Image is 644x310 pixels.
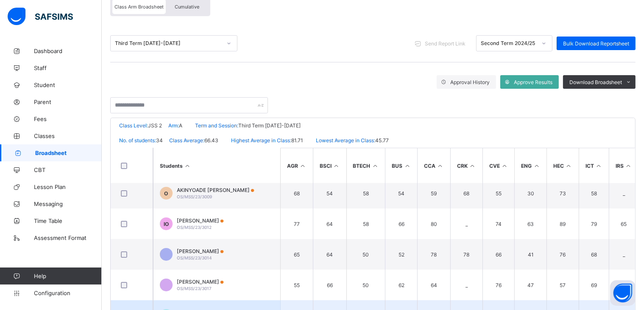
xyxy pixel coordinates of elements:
[450,209,482,239] td: _
[546,270,579,300] td: 57
[610,280,636,306] button: Open asap
[372,163,379,169] i: Sort in Ascending Order
[425,40,466,47] span: Send Report Link
[514,178,546,209] td: 30
[280,148,313,183] th: AGR
[8,8,73,25] img: safsims
[177,255,212,260] span: OS/MSS/23/3014
[35,149,102,156] span: Broadsheet
[417,209,450,239] td: 80
[34,82,102,88] span: Student
[34,116,102,122] span: Fees
[34,183,102,190] span: Lesson Plan
[450,239,482,270] td: 78
[563,40,629,47] span: Bulk Download Reportsheet
[514,270,546,300] td: 47
[164,221,169,227] span: IO
[346,178,385,209] td: 58
[280,239,313,270] td: 65
[579,239,609,270] td: 68
[481,40,537,47] div: Second Term 2024/25
[313,178,346,209] td: 54
[34,99,102,105] span: Parent
[313,209,346,239] td: 64
[177,279,223,285] span: [PERSON_NAME]
[34,132,102,139] span: Classes
[316,137,375,144] span: Lowest Average in Class:
[417,148,450,183] th: CCA
[156,137,163,144] span: 34
[546,239,579,270] td: 76
[153,148,280,183] th: Students
[299,163,307,169] i: Sort in Ascending Order
[404,163,411,169] i: Sort in Ascending Order
[184,163,191,169] i: Sort Ascending
[177,194,212,199] span: OS/MSS/23/3009
[177,248,223,254] span: [PERSON_NAME]
[579,209,609,239] td: 79
[34,200,102,207] span: Messaging
[195,122,238,129] span: Term and Session:
[177,286,212,291] span: OS/MSS/23/3017
[482,270,515,300] td: 76
[482,209,515,239] td: 74
[385,148,417,183] th: BUS
[546,209,579,239] td: 89
[177,187,254,193] span: AKINYOADE [PERSON_NAME]
[565,163,572,169] i: Sort in Ascending Order
[579,148,609,183] th: ICT
[164,190,168,197] span: O
[579,270,609,300] td: 69
[609,178,638,209] td: _
[385,178,417,209] td: 54
[609,270,638,300] td: 68
[168,122,179,129] span: Arm:
[177,217,223,224] span: [PERSON_NAME]
[514,148,546,183] th: ENG
[346,270,385,300] td: 50
[119,137,156,144] span: No. of students:
[34,166,102,173] span: CBT
[385,209,417,239] td: 66
[609,209,638,239] td: 65
[417,270,450,300] td: 64
[313,239,346,270] td: 64
[34,217,102,224] span: Time Table
[546,178,579,209] td: 73
[482,239,515,270] td: 66
[346,148,385,183] th: BTECH
[417,239,450,270] td: 78
[280,178,313,209] td: 68
[34,273,101,279] span: Help
[148,122,162,129] span: JSS 2
[375,137,389,144] span: 45.77
[280,270,313,300] td: 55
[501,163,508,169] i: Sort in Ascending Order
[417,178,450,209] td: 59
[450,270,482,300] td: _
[450,178,482,209] td: 68
[34,290,101,296] span: Configuration
[514,209,546,239] td: 63
[231,137,291,144] span: Highest Average in Class:
[514,239,546,270] td: 41
[346,209,385,239] td: 58
[437,163,444,169] i: Sort in Ascending Order
[204,137,218,144] span: 66.43
[34,65,102,71] span: Staff
[385,239,417,270] td: 52
[546,148,579,183] th: HEC
[34,48,102,54] span: Dashboard
[579,178,609,209] td: 58
[179,122,182,129] span: A
[177,225,212,230] span: OS/MSS/23/3012
[313,148,346,183] th: BSCI
[119,122,148,129] span: Class Level:
[514,79,552,85] span: Approve Results
[625,163,632,169] i: Sort in Ascending Order
[313,270,346,300] td: 66
[346,239,385,270] td: 50
[450,79,490,85] span: Approval History
[450,148,482,183] th: CRK
[280,209,313,239] td: 77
